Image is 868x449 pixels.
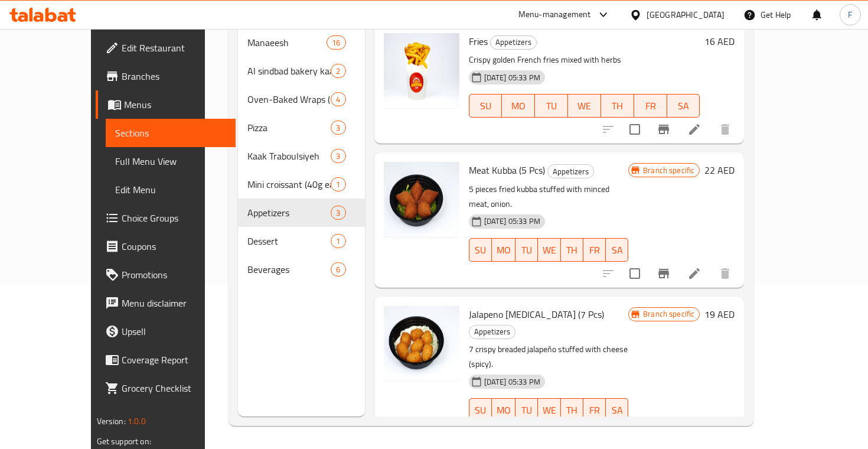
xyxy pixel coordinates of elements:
[331,264,345,275] span: 6
[106,175,236,204] a: Edit Menu
[647,8,725,21] div: [GEOGRAPHIC_DATA]
[96,346,236,374] a: Coverage Report
[247,206,331,220] span: Appetizers
[704,33,735,50] h6: 16 AED
[331,206,345,220] div: items
[469,94,502,118] button: SU
[848,8,852,21] span: F
[638,308,699,320] span: Branch specific
[667,94,700,118] button: SA
[331,151,345,162] span: 3
[327,35,345,50] div: items
[606,97,629,115] span: TH
[469,161,545,179] span: Meat Kubba (5 Pcs)
[96,204,236,232] a: Choice Groups
[711,259,739,288] button: delete
[238,24,364,288] nav: Menu sections
[331,94,345,105] span: 4
[672,97,696,115] span: SA
[238,28,364,57] div: Manaeesh16
[492,238,515,262] button: MO
[601,94,634,118] button: TH
[711,115,739,144] button: delete
[588,402,601,419] span: FR
[384,162,459,237] img: Meat Kubba (5 Pcs)
[535,94,568,118] button: TU
[122,268,226,282] span: Promotions
[588,242,601,259] span: FR
[469,32,488,50] span: Fries
[247,177,331,191] span: Mini croissant (40g ea)
[639,97,663,115] span: FR
[331,64,345,78] div: items
[469,398,492,422] button: SU
[331,236,345,247] span: 1
[122,41,226,55] span: Edit Restaurant
[247,64,331,78] span: Al sindbad bakery kaak
[566,402,579,419] span: TH
[238,85,364,113] div: Oven-Baked Wraps (29cm)4
[687,122,701,136] a: Edit menu item
[238,142,364,170] div: Kaak Traboulsiyeh3
[238,199,364,227] div: Appetizers3
[507,97,530,115] span: MO
[492,398,515,422] button: MO
[491,35,536,49] span: Appetizers
[573,97,596,115] span: WE
[115,154,226,168] span: Full Menu View
[106,119,236,147] a: Sections
[331,207,345,219] span: 3
[96,34,236,62] a: Edit Restaurant
[469,53,700,67] p: Crispy golden French fries mixed with herbs
[479,72,545,83] span: [DATE] 05:33 PM
[518,8,591,22] div: Menu-management
[650,115,678,144] button: Branch-specific-item
[247,92,331,106] div: Oven-Baked Wraps (29cm)
[331,179,345,190] span: 1
[543,402,556,419] span: WE
[520,402,533,419] span: TU
[96,261,236,289] a: Promotions
[704,162,735,178] h6: 22 AED
[561,398,583,422] button: TH
[97,414,126,429] span: Version:
[122,239,226,253] span: Coupons
[247,35,327,50] div: Manaeesh
[122,296,226,310] span: Menu disclaimer
[331,66,345,77] span: 2
[384,306,459,382] img: Jalapeno Poppers (7 Pcs)
[238,170,364,199] div: Mini croissant (40g ea)1
[704,306,735,323] h6: 19 AED
[247,234,331,248] span: Dessert
[331,121,345,135] div: items
[96,90,236,119] a: Menus
[606,398,628,422] button: SA
[247,121,331,135] span: Pizza
[96,289,236,317] a: Menu disclaimer
[238,227,364,255] div: Dessert1
[122,211,226,225] span: Choice Groups
[515,238,538,262] button: TU
[650,259,678,288] button: Branch-specific-item
[479,216,545,227] span: [DATE] 05:33 PM
[128,414,146,429] span: 1.0.0
[469,325,515,339] span: Appetizers
[622,261,647,286] span: Select to update
[543,242,556,259] span: WE
[469,182,629,212] p: 5 pieces fried kubba stuffed with minced meat, onion.
[331,149,345,163] div: items
[331,234,345,248] div: items
[547,164,594,178] div: Appetizers
[331,122,345,134] span: 3
[634,94,667,118] button: FR
[583,398,606,422] button: FR
[497,242,511,259] span: MO
[247,262,331,276] div: Beverages
[622,117,647,142] span: Select to update
[566,242,579,259] span: TH
[568,94,601,118] button: WE
[538,398,561,422] button: WE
